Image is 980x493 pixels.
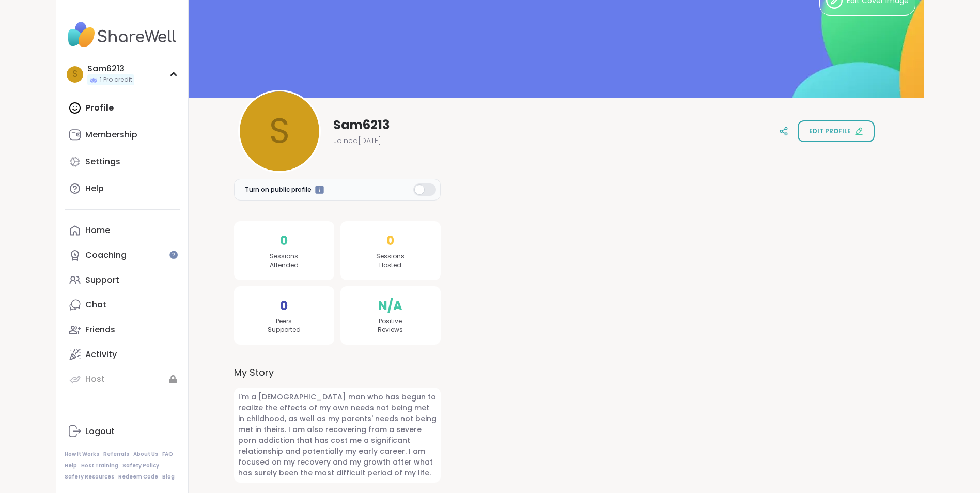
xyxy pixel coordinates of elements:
[85,156,120,167] div: Settings
[65,451,99,458] a: How It Works
[100,75,132,84] span: 1 Pro credit
[133,451,158,458] a: About Us
[118,473,158,481] a: Redeem Code
[65,268,180,292] a: Support
[65,419,180,444] a: Logout
[65,317,180,342] a: Friends
[65,122,180,147] a: Membership
[270,252,299,270] span: Sessions Attended
[122,462,159,469] a: Safety Policy
[162,473,175,481] a: Blog
[85,183,104,194] div: Help
[85,349,117,360] div: Activity
[85,324,115,335] div: Friends
[169,251,178,259] iframe: Spotlight
[65,292,180,317] a: Chat
[65,149,180,174] a: Settings
[85,250,127,261] div: Coaching
[333,117,390,133] span: Sam6213
[280,297,288,315] span: 0
[85,129,137,141] div: Membership
[103,451,129,458] a: Referrals
[809,127,851,136] span: Edit profile
[162,451,173,458] a: FAQ
[85,225,110,236] div: Home
[268,317,301,335] span: Peers Supported
[333,135,381,146] span: Joined [DATE]
[65,367,180,392] a: Host
[234,388,441,483] span: I'm a [DEMOGRAPHIC_DATA] man who has begun to realize the effects of my own needs not being met i...
[85,426,115,437] div: Logout
[798,120,875,142] button: Edit profile
[315,186,324,194] iframe: Spotlight
[245,185,312,194] span: Turn on public profile
[85,374,105,385] div: Host
[65,17,180,53] img: ShareWell Nav Logo
[65,342,180,367] a: Activity
[378,317,403,335] span: Positive Reviews
[85,299,106,311] div: Chat
[386,232,394,250] span: 0
[65,176,180,201] a: Help
[87,63,134,74] div: Sam6213
[72,68,77,81] span: S
[65,243,180,268] a: Coaching
[280,232,288,250] span: 0
[234,365,441,379] label: My Story
[85,274,119,286] div: Support
[65,473,114,481] a: Safety Resources
[81,462,118,469] a: Host Training
[65,218,180,243] a: Home
[378,297,402,315] span: N/A
[65,462,77,469] a: Help
[376,252,405,270] span: Sessions Hosted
